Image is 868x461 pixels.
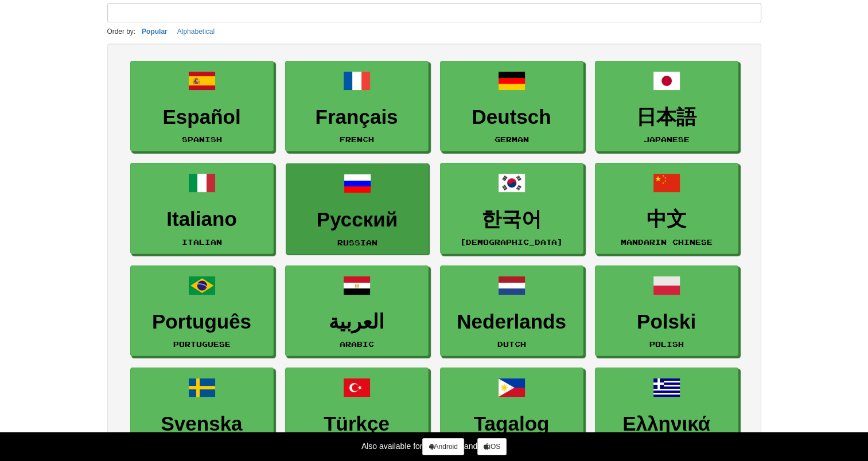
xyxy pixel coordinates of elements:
[446,311,577,333] h3: Nederlands
[130,265,274,357] a: PortuguêsPortuguese
[285,61,429,152] a: FrançaisFrench
[291,413,422,435] h3: Türkçe
[285,368,429,459] a: TürkçeTurkish
[446,208,577,230] h3: 한국어
[601,106,732,128] h3: 日本語
[440,163,583,254] a: 한국어[DEMOGRAPHIC_DATA]
[495,135,529,143] small: German
[340,340,374,348] small: Arabic
[286,163,429,255] a: РусскийRussian
[130,61,274,152] a: EspañolSpanish
[137,311,267,333] h3: Português
[446,413,577,435] h3: Tagalog
[285,265,429,357] a: العربيةArabic
[130,163,274,254] a: ItalianoItalian
[182,135,222,143] small: Spanish
[595,163,738,254] a: 中文Mandarin Chinese
[440,265,583,357] a: NederlandsDutch
[497,340,526,348] small: Dutch
[621,238,713,246] small: Mandarin Chinese
[292,209,423,231] h3: Русский
[446,106,577,128] h3: Deutsch
[440,368,583,459] a: TagalogTagalog
[138,25,171,38] button: Popular
[173,340,231,348] small: Portuguese
[595,368,738,459] a: ΕλληνικάGreek
[644,135,690,143] small: Japanese
[107,28,136,36] small: Order by:
[477,438,507,455] a: iOS
[340,135,374,143] small: French
[595,265,738,357] a: PolskiPolish
[137,106,267,128] h3: Español
[174,25,218,38] button: Alphabetical
[291,106,422,128] h3: Français
[130,368,274,459] a: SvenskaSwedish
[337,239,377,247] small: Russian
[440,61,583,152] a: DeutschGerman
[595,61,738,152] a: 日本語Japanese
[601,413,732,435] h3: Ελληνικά
[291,311,422,333] h3: العربية
[182,238,222,246] small: Italian
[422,438,464,455] a: Android
[460,238,563,246] small: [DEMOGRAPHIC_DATA]
[601,311,732,333] h3: Polski
[601,208,732,230] h3: 中文
[137,208,267,230] h3: Italiano
[649,340,684,348] small: Polish
[137,413,267,435] h3: Svenska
